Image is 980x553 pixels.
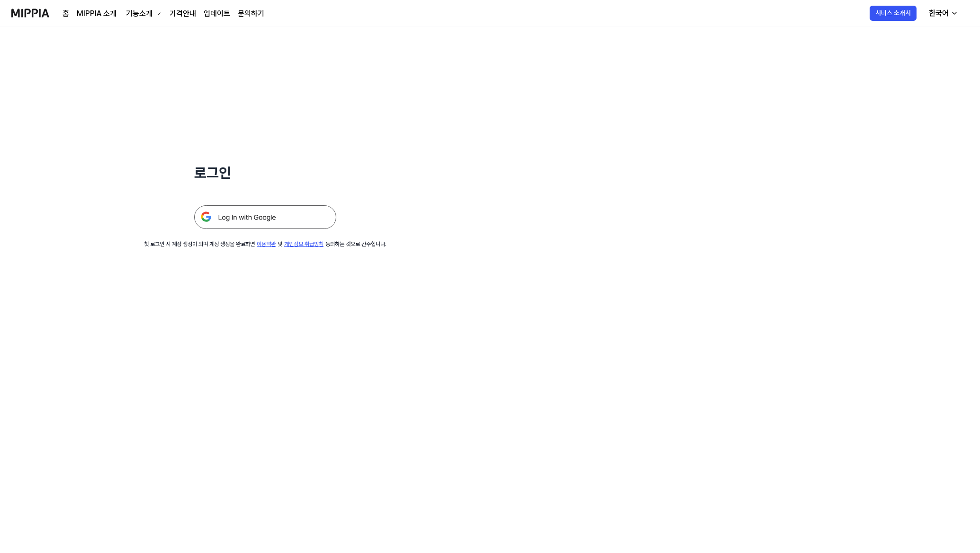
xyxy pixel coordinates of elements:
h1: 로그인 [194,163,336,183]
div: 한국어 [927,8,951,19]
button: 서비스 소개서 [870,6,917,21]
button: 한국어 [921,4,964,23]
div: 기능소개 [124,8,154,19]
img: 구글 로그인 버튼 [194,205,336,229]
a: 개인정보 취급방침 [284,241,324,247]
a: 업데이트 [204,8,230,19]
a: 가격안내 [170,8,196,19]
button: 기능소개 [124,8,162,19]
div: 첫 로그인 시 계정 생성이 되며 계정 생성을 완료하면 및 동의하는 것으로 간주합니다. [144,240,387,248]
a: 이용약관 [257,241,276,247]
a: 문의하기 [238,8,264,19]
a: 홈 [63,8,69,19]
a: MIPPIA 소개 [77,8,117,19]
